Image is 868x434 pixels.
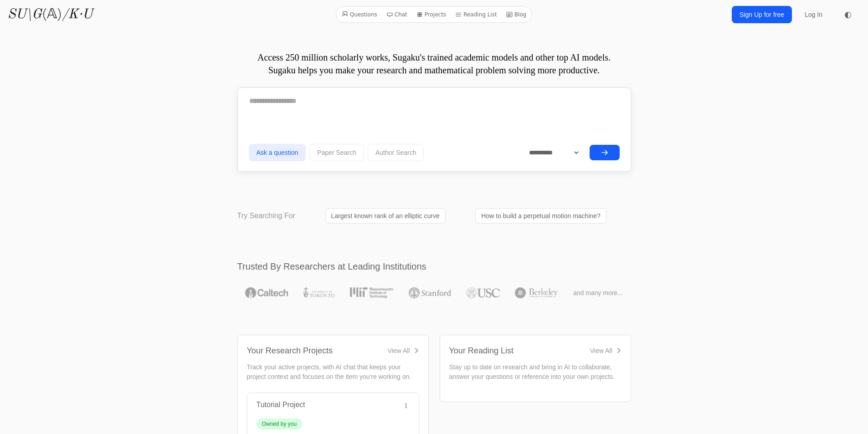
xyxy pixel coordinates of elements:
[338,9,381,20] a: Questions
[257,401,305,408] a: Tutorial Project
[245,287,288,298] img: Caltech
[350,287,393,298] img: MIT
[449,344,514,357] div: Your Reading List
[839,5,857,24] button: ◐
[7,6,92,23] a: SU\G(𝔸)/K·U
[383,9,411,20] a: Chat
[247,344,333,357] div: Your Research Projects
[7,8,42,21] i: SU\G
[249,144,306,161] button: Ask a question
[262,420,297,428] div: Owned by you
[303,287,334,298] img: University of Toronto
[573,288,623,297] span: and many more...
[309,144,364,161] button: Paper Search
[503,9,530,20] a: Blog
[388,346,419,355] a: View All
[237,260,631,273] h2: Trusted By Researchers at Leading Institutions
[475,208,606,224] a: How to build a perpetual motion machine?
[844,10,852,19] span: ◐
[799,6,828,23] a: Log In
[466,287,499,298] img: USC
[325,208,446,224] a: Largest known rank of an elliptic curve
[732,6,792,23] a: Sign Up for free
[237,210,295,221] p: Try Searching For
[388,346,410,355] div: View All
[590,346,621,355] a: View All
[247,363,419,382] p: Track your active projects, with AI chat that keeps your project context and focuses on the item ...
[413,9,450,20] a: Projects
[368,144,424,161] button: Author Search
[590,346,612,355] div: View All
[409,287,451,298] img: Stanford
[62,8,92,21] i: /K·U
[452,9,501,20] a: Reading List
[237,51,631,77] p: Access 250 million scholarly works, Sugaku's trained academic models and other top AI models. Sug...
[515,287,558,298] img: UC Berkeley
[449,363,621,382] p: Stay up to date on research and bring in AI to collaborate, answer your questions or reference in...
